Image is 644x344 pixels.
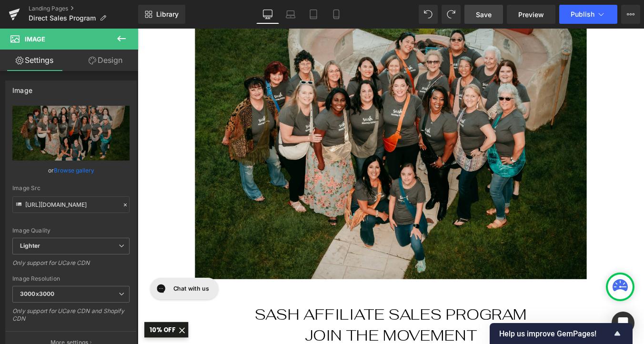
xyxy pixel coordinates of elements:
[12,259,130,273] div: Only support for UCare CDN
[419,5,438,24] button: Undo
[12,275,130,282] div: Image Resolution
[29,5,138,12] a: Landing Pages
[12,185,130,192] div: Image Src
[571,10,594,18] span: Publish
[29,14,96,22] span: Direct Sales Program
[507,5,555,24] a: Preview
[10,280,95,312] iframe: Gorgias live chat messenger
[156,10,179,19] span: Library
[559,5,617,24] button: Publish
[256,5,279,24] a: Desktop
[54,162,94,179] a: Browse gallery
[499,329,612,338] span: Help us improve GemPages!
[302,5,325,24] a: Tablet
[138,5,185,24] a: New Library
[12,227,130,234] div: Image Quality
[20,290,54,297] b: 3000x3000
[25,35,45,43] span: Image
[71,50,140,71] a: Design
[12,165,130,175] div: or
[442,5,461,24] button: Redo
[499,328,623,339] button: Show survey - Help us improve GemPages!
[518,10,544,20] span: Preview
[12,81,32,94] div: Image
[279,5,302,24] a: Laptop
[325,5,348,24] a: Mobile
[20,242,40,249] b: Lighter
[12,307,130,329] div: Only support for UCare CDN and Shopify CDN
[621,5,640,24] button: More
[612,312,634,334] div: Open Intercom Messenger
[12,196,130,213] input: Link
[476,10,492,20] span: Save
